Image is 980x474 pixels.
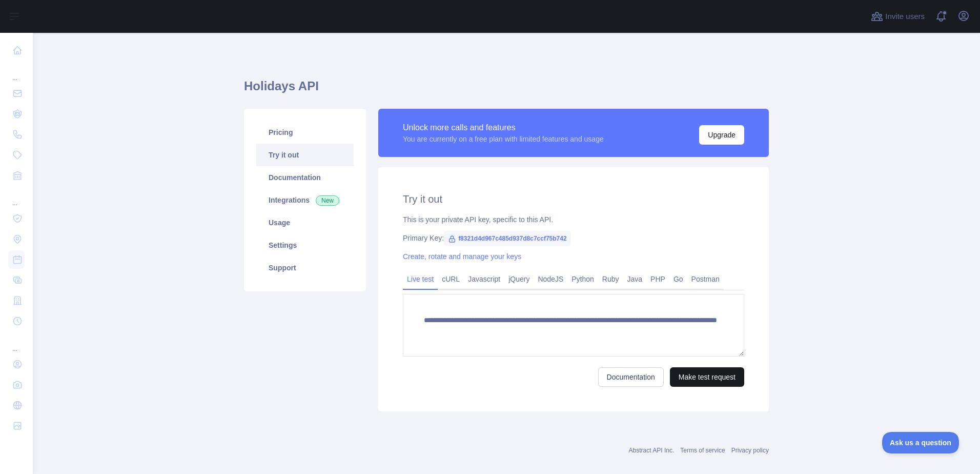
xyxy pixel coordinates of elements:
[256,211,354,234] a: Usage
[8,332,25,353] div: ...
[885,11,925,23] span: Invite users
[534,271,567,287] a: NodeJS
[464,271,504,287] a: Javascript
[403,134,604,144] div: You are currently on a free plan with limited features and usage
[256,144,354,166] a: Try it out
[403,252,521,261] a: Create, rotate and manage your keys
[623,271,647,287] a: Java
[680,447,725,454] a: Terms of service
[731,447,769,454] a: Privacy policy
[598,271,623,287] a: Ruby
[598,367,664,387] a: Documentation
[403,271,438,287] a: Live test
[646,271,669,287] a: PHP
[403,192,744,206] h2: Try it out
[882,432,959,453] iframe: Toggle Customer Support
[256,166,354,189] a: Documentation
[403,214,744,225] div: This is your private API key, specific to this API.
[316,195,339,206] span: New
[8,187,25,207] div: ...
[670,367,744,387] button: Make test request
[256,256,354,279] a: Support
[244,78,769,103] h1: Holidays API
[438,271,464,287] a: cURL
[256,189,354,211] a: Integrations New
[869,8,927,25] button: Invite users
[403,122,604,134] div: Unlock more calls and features
[669,271,687,287] a: Go
[699,125,744,145] button: Upgrade
[8,62,25,82] div: ...
[504,271,534,287] a: jQuery
[687,271,724,287] a: Postman
[403,233,744,243] div: Primary Key:
[444,231,571,246] span: f8321d4d967c485d937d8c7ccf75b742
[256,121,354,144] a: Pricing
[567,271,598,287] a: Python
[256,234,354,256] a: Settings
[629,447,675,454] a: Abstract API Inc.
